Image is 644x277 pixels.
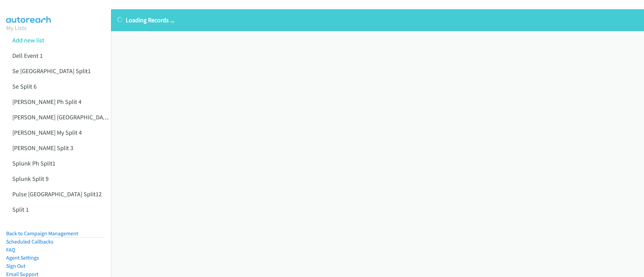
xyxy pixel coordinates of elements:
[6,230,78,237] a: Back to Campaign Management
[12,144,73,152] a: [PERSON_NAME] Split 3
[6,24,27,32] a: My Lists
[12,36,44,44] a: Add new list
[12,129,82,136] a: [PERSON_NAME] My Split 4
[12,175,49,183] a: Splunk Split 9
[12,159,55,167] a: Splunk Ph Split1
[12,82,37,90] a: Se Split 6
[6,254,39,261] a: Agent Settings
[12,206,29,213] a: Split 1
[12,98,82,106] a: [PERSON_NAME] Ph Split 4
[117,15,638,25] p: Loading Records ...
[12,190,102,198] a: Pulse [GEOGRAPHIC_DATA] Split12
[12,52,43,60] a: Dell Event 1
[6,238,53,245] a: Scheduled Callbacks
[12,67,91,75] a: Se [GEOGRAPHIC_DATA] Split1
[6,247,15,253] a: FAQ
[6,263,25,269] a: Sign Out
[12,113,174,121] a: [PERSON_NAME] [GEOGRAPHIC_DATA] [GEOGRAPHIC_DATA] 11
